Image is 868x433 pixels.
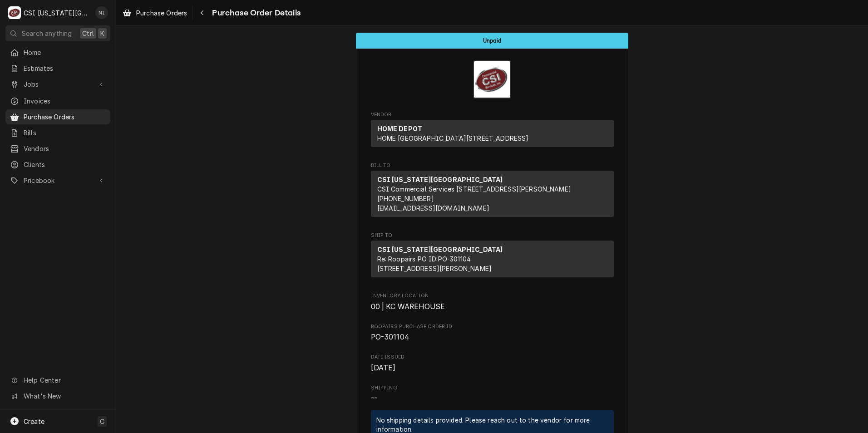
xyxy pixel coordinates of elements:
[100,417,104,426] span: C
[5,373,110,388] a: Go to Help Center
[371,232,614,239] span: Ship To
[371,354,614,373] div: Date Issued
[377,185,571,193] span: CSI Commercial Services [STREET_ADDRESS][PERSON_NAME]
[5,25,110,41] button: Search anythingCtrlK
[371,292,614,300] span: Inventory Location
[5,389,110,403] a: Go to What's New
[209,7,301,19] span: Purchase Order Details
[24,64,106,73] span: Estimates
[119,5,191,20] a: Purchase Orders
[377,255,471,263] span: Re: Roopairs PO ID: PO-301104
[100,29,104,38] span: K
[377,204,489,212] a: [EMAIL_ADDRESS][DOMAIN_NAME]
[483,38,501,44] span: Unpaid
[371,232,614,281] div: Purchase Order Ship To
[22,29,72,38] span: Search anything
[371,323,614,330] span: Roopairs Purchase Order ID
[82,29,94,38] span: Ctrl
[24,375,105,385] span: Help Center
[8,6,21,19] div: CSI Kansas City's Avatar
[377,195,434,202] a: [PHONE_NUMBER]
[371,333,409,341] span: PO-301104
[377,125,423,133] strong: HOME DEPOT
[136,8,187,18] span: Purchase Orders
[356,33,628,49] div: Status
[371,162,614,169] span: Bill To
[371,292,614,312] div: Inventory Location
[195,5,209,20] button: Navigate back
[5,45,110,60] a: Home
[377,246,503,253] strong: CSI [US_STATE][GEOGRAPHIC_DATA]
[24,128,106,138] span: Bills
[371,120,614,151] div: Vendor
[371,384,614,392] span: Shipping
[24,8,90,18] div: CSI [US_STATE][GEOGRAPHIC_DATA]
[5,93,110,108] a: Invoices
[8,6,21,19] div: C
[95,6,108,19] div: NI
[377,134,529,142] span: HOME [GEOGRAPHIC_DATA][STREET_ADDRESS]
[371,111,614,151] div: Purchase Order Vendor
[24,160,106,169] span: Clients
[371,323,614,343] div: Roopairs Purchase Order ID
[5,61,110,76] a: Estimates
[371,171,614,221] div: Bill To
[371,162,614,221] div: Purchase Order Bill To
[371,364,396,372] span: [DATE]
[24,391,105,401] span: What's New
[371,302,445,311] span: 00 | KC WAREHOUSE
[377,176,503,183] strong: CSI [US_STATE][GEOGRAPHIC_DATA]
[371,241,614,281] div: Ship To
[371,363,614,374] span: Date Issued
[371,120,614,147] div: Vendor
[5,125,110,140] a: Bills
[5,157,110,172] a: Clients
[371,241,614,277] div: Ship To
[371,394,377,403] span: --
[377,265,492,272] span: [STREET_ADDRESS][PERSON_NAME]
[5,109,110,124] a: Purchase Orders
[371,301,614,312] span: Inventory Location
[24,79,92,89] span: Jobs
[371,332,614,343] span: Roopairs Purchase Order ID
[24,176,92,185] span: Pricebook
[371,111,614,118] span: Vendor
[24,112,106,122] span: Purchase Orders
[473,60,511,98] img: Logo
[95,6,108,19] div: Nate Ingram's Avatar
[24,48,106,57] span: Home
[371,354,614,361] span: Date Issued
[371,171,614,217] div: Bill To
[5,77,110,92] a: Go to Jobs
[5,173,110,188] a: Go to Pricebook
[24,96,106,106] span: Invoices
[24,418,44,425] span: Create
[5,141,110,156] a: Vendors
[24,144,106,153] span: Vendors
